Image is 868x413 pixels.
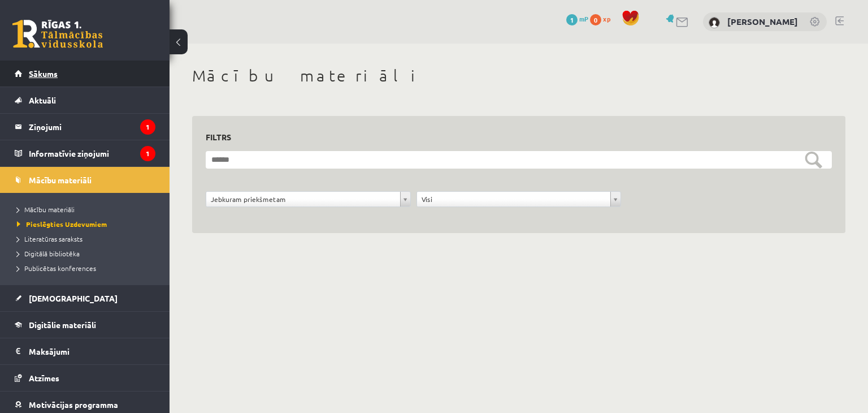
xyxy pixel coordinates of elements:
a: Jebkuram priekšmetam [206,192,410,206]
span: mP [579,14,588,23]
a: Visi [417,192,621,206]
span: Literatūras saraksts [17,234,83,243]
span: Publicētas konferences [17,264,96,273]
a: Rīgas 1. Tālmācības vidusskola [12,20,103,48]
span: Digitālie materiāli [29,320,96,330]
span: Visi [422,192,606,206]
img: Reinis Kristofers Jirgensons [709,17,720,28]
a: 1 mP [566,14,588,23]
a: Publicētas konferences [17,263,158,273]
span: Mācību materiāli [29,175,92,185]
i: 1 [140,119,155,135]
span: [DEMOGRAPHIC_DATA] [29,293,118,303]
legend: Informatīvie ziņojumi [29,140,155,166]
a: Digitālā bibliotēka [17,248,158,259]
a: Ziņojumi1 [15,114,155,140]
span: Motivācijas programma [29,399,118,410]
a: Atzīmes [15,365,155,391]
legend: Ziņojumi [29,114,155,140]
span: Pieslēgties Uzdevumiem [17,220,107,229]
a: Mācību materiāli [17,204,158,214]
span: Mācību materiāli [17,205,75,214]
span: 0 [590,14,601,25]
span: 1 [566,14,578,25]
span: Atzīmes [29,373,59,383]
a: Literatūras saraksts [17,234,158,244]
a: Digitālie materiāli [15,312,155,338]
h1: Mācību materiāli [192,66,845,85]
a: Pieslēgties Uzdevumiem [17,219,158,229]
span: xp [603,14,610,23]
h3: Filtrs [206,130,818,145]
a: [DEMOGRAPHIC_DATA] [15,285,155,311]
i: 1 [140,146,155,161]
span: Digitālā bibliotēka [17,249,80,258]
span: Sākums [29,68,58,79]
a: Aktuāli [15,87,155,113]
a: Mācību materiāli [15,167,155,193]
a: Informatīvie ziņojumi1 [15,140,155,166]
a: 0 xp [590,14,616,23]
span: Jebkuram priekšmetam [211,192,396,206]
legend: Maksājumi [29,338,155,364]
span: Aktuāli [29,95,56,105]
a: Sākums [15,61,155,87]
a: [PERSON_NAME] [727,16,798,27]
a: Maksājumi [15,338,155,364]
